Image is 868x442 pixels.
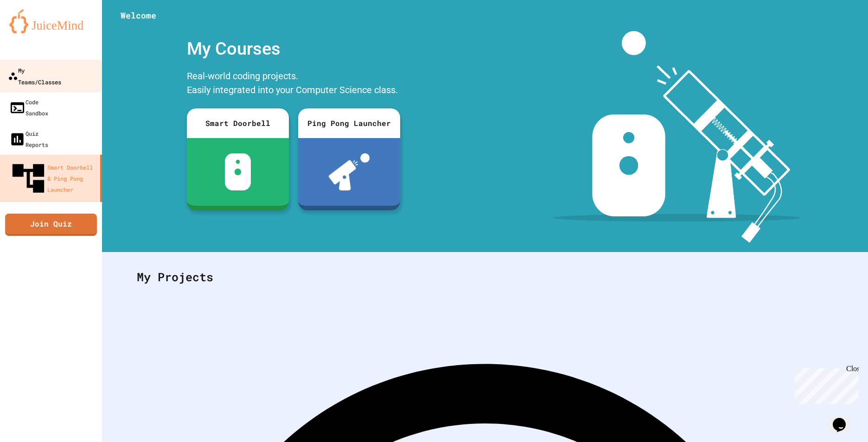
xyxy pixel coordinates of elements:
div: My Projects [128,259,842,295]
img: ppl-with-ball.png [329,153,370,190]
div: Ping Pong Launcher [298,108,400,138]
div: Chat with us now!Close [4,4,64,59]
img: banner-image-my-projects.png [552,31,801,243]
img: sdb-white.svg [225,153,251,190]
a: Join Quiz [5,214,97,236]
div: Real-world coding projects. Easily integrated into your Computer Science class. [182,67,405,101]
img: logo-orange.svg [9,9,93,33]
iframe: chat widget [791,365,859,404]
div: Smart Doorbell & Ping Pong Launcher [9,159,96,197]
div: My Teams/Classes [8,64,61,87]
div: Code Sandbox [9,96,48,119]
iframe: chat widget [829,405,859,433]
div: My Courses [182,31,405,67]
div: Smart Doorbell [187,108,289,138]
div: Quiz Reports [9,128,48,150]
